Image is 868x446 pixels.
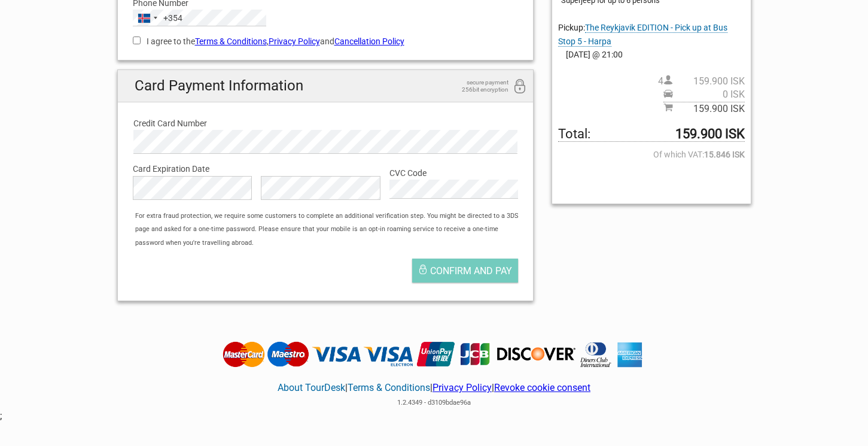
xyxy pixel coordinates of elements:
div: For extra fraud protection, we require some customers to complete an additional verification step... [129,210,533,250]
span: Change pickup place [558,23,727,46]
span: 0 ISK [673,88,745,101]
a: About TourDesk [278,382,345,393]
button: Selected country [133,10,182,26]
span: Pickup: [558,23,727,46]
a: Privacy Policy [433,382,492,393]
span: [DATE] @ 21:00 [558,48,744,61]
label: Credit Card Number [133,117,518,130]
span: 1.2.4349 - d3109bdae96a [397,399,471,406]
span: Of which VAT: [558,148,744,161]
img: Tourdesk accepts [220,341,648,368]
label: I agree to the , and [133,35,519,48]
span: Total to be paid [558,128,744,141]
a: Revoke cookie consent [494,382,590,393]
span: Subtotal [663,102,745,116]
strong: 15.846 ISK [704,148,745,161]
div: | | | [220,368,648,409]
label: Card Expiration Date [133,162,519,175]
h2: Card Payment Information [118,70,534,102]
strong: 159.900 ISK [675,128,745,141]
span: Pickup price [663,88,745,101]
span: Confirm and pay [430,265,512,277]
span: secure payment 256bit encryption [449,79,508,93]
p: We're away right now. Please check back later! [17,21,135,31]
div: +354 [163,11,182,25]
label: CVC Code [389,166,518,180]
a: Cancellation Policy [334,37,404,46]
span: 4 person(s) [658,75,745,88]
button: Open LiveChat chat widget [138,19,152,33]
i: 256bit encryption [513,79,527,95]
button: Confirm and pay [412,259,518,283]
span: 159.900 ISK [673,75,745,88]
a: Terms & Conditions [195,37,267,46]
span: 159.900 ISK [673,102,745,116]
a: Terms & Conditions [348,382,430,393]
a: Privacy Policy [269,37,320,46]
